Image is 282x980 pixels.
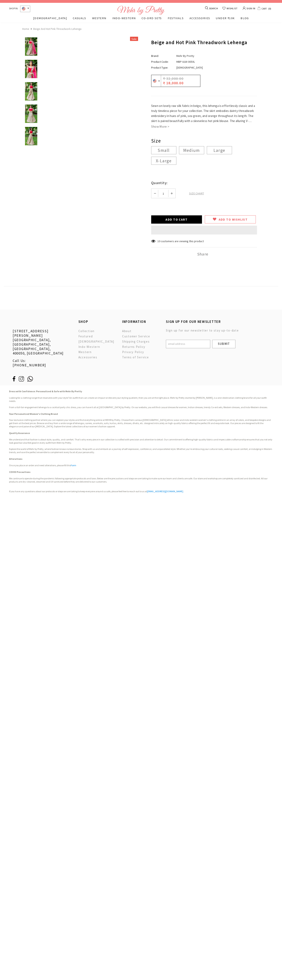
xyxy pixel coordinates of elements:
a: Show More > [151,124,170,129]
span: SHOP IN: [9,6,18,12]
a: Featured [78,334,93,339]
a: SEARCH [205,6,218,11]
span: INFORMATION [122,319,146,324]
input: Add to Cart [151,215,202,224]
h2: Your Personalized Women's Clothing Brand [9,412,273,416]
span: Indo-Western [78,345,100,349]
img: ic-fb.svg [13,376,19,382]
a: FESTIVALS [168,16,184,23]
span: Size [151,138,161,144]
input: Submit [212,340,235,348]
label: X-Large [151,157,176,165]
span: Share [197,252,208,256]
span: WISHLIST [226,6,237,11]
a: ADD TO WISHLIST [205,215,256,223]
span: [DEMOGRAPHIC_DATA] [78,340,114,343]
span: Terms of Service [122,355,149,359]
span: [DEMOGRAPHIC_DATA] [33,16,67,20]
span: SIZE CHART [189,192,204,195]
label: Large [207,146,232,154]
input: Email Address [166,340,210,348]
span: Collection [78,329,95,333]
label: Quantity: [151,181,168,187]
span: SEARCH [209,6,218,11]
a: Home [22,26,29,31]
img: Beige and Hot Pink Threadwork Lehenga [24,104,38,123]
p: Call Us: [PHONE_NUMBER] [13,359,72,367]
a: CART 0 [257,6,272,11]
a: UNDER ₹10K [216,16,235,23]
span: Beige and Hot Pink Threadwork Lehenga [33,26,81,31]
h3: Explore the world of Mehr by Pretty, where fashion knows no boundaries. Shop with us and embark o... [9,447,273,454]
span: customers are viewing this product [161,239,204,243]
span: MBP-ULW-005XL [176,60,195,64]
a: [DEMOGRAPHIC_DATA] [33,16,67,23]
a: About [122,328,132,334]
img: Beige and Hot Pink Threadwork Lehenga [24,82,38,100]
p: [STREET_ADDRESS][PERSON_NAME] [GEOGRAPHIC_DATA], [GEOGRAPHIC_DATA],[GEOGRAPHIC_DATA], 400050, [GE... [13,329,72,356]
a: Mehr By Pretty [176,54,194,58]
span: Customer Service [122,334,150,338]
h2: Quality Assurance [9,431,273,435]
a: Form [71,464,76,467]
img: Beige and Hot Pink Threadwork Lehenga [24,60,38,78]
a: Western [78,349,92,355]
span: UNDER ₹10K [216,16,235,20]
a: Customer Service [122,334,150,339]
a: Terms of Service [122,355,149,360]
span: SIGN IN [246,6,255,11]
a: Indo-Western [78,344,100,349]
a: Accessories [78,355,97,360]
a: INDO-WESTERN [112,16,136,23]
label: Medium [179,146,204,154]
span: CO-ORD SETS [142,16,162,20]
a: WESTERN [92,16,106,23]
a: BLOG [240,16,249,23]
span: Returns Policy [122,345,145,349]
span: SHOP [78,319,88,324]
span: Sign up for our newsletter to stay up-to-date [166,328,239,332]
span: INDO-WESTERN [112,16,136,20]
img: Beige and Hot Pink Threadwork Lehenga [24,127,38,145]
p: Your exclusive clothing partner where you can explore your styles and find everything online at M... [9,418,273,428]
img: USD [21,6,26,11]
img: Logo Footer [117,6,165,15]
span: CART [261,6,267,11]
span: Accessories [78,355,97,359]
a: Collection [78,328,95,334]
span: ADD TO WISHLIST [219,217,248,222]
label: 10 [157,239,160,243]
span: ₹ 18,000.00 [163,81,183,85]
a: Privacy Policy [122,349,144,355]
label: Product Type: [151,65,175,70]
span: Shipping Charges [122,340,150,343]
h3: We continue to operate during the pandemic following appropriate protocols and laws. Below are th... [9,477,273,493]
span: FESTIVALS [168,16,184,20]
h3: From a full-fair engagement lehenga to a cocktail party chic dress, you can have it all at [GEOGR... [9,406,273,409]
a: [DEMOGRAPHIC_DATA] [78,339,114,344]
span: CASUALS [73,16,86,20]
span: Sewn on lovely raw silk fabric in beige, this lehenga is effortlessly classic and a truly timeles... [151,104,255,138]
a: WISHLIST [222,6,237,11]
a: ACCESSORIES [189,16,210,23]
h2: COVID Precautions [9,470,273,474]
span: BLOG [240,16,249,20]
span: Featured [78,334,93,338]
label: Product Code: [151,59,175,64]
a: SIGN IN [243,5,255,11]
span: WESTERN [92,16,106,20]
label: Small [151,146,176,154]
span: 0 [267,6,272,11]
a: CASUALS [73,16,86,23]
img: USD [152,79,157,83]
h2: Dress with Confidence: Personalized & Safe with Mehr By Pretty [9,389,273,393]
a: [EMAIL_ADDRESS][DOMAIN_NAME] [147,490,183,493]
span: Beige and Hot Pink Threadwork Lehenga [151,39,247,46]
h2: Alterations [9,457,273,461]
p: Once you place an order and need alterations, please fill this [9,464,273,467]
h3: Looking for a clothing range that resonates with your style? An outfit that can create an impact ... [9,396,273,403]
img: ic-instagram.svg [19,376,27,382]
span: About [122,329,132,333]
span: ₹ 32,000.00 [163,76,183,81]
span: Privacy Policy [122,350,144,354]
